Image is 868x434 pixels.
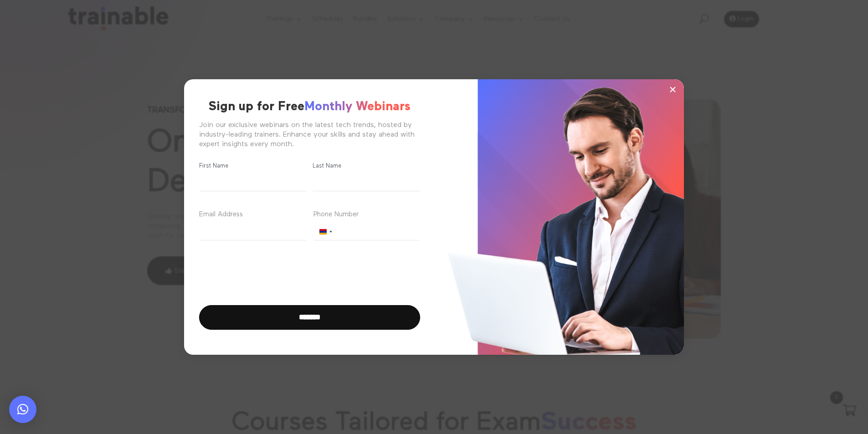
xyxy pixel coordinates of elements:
[209,99,411,119] h2: Sign up for Free
[313,162,421,171] label: Last Name
[199,121,421,149] div: Join our exclusive webinars on the latest tech trends, hosted by industry-leading trainers. Enhan...
[669,82,677,96] span: ×
[199,209,306,219] label: Email Address
[246,212,273,218] span: (Required)
[361,212,389,218] span: (Required)
[313,209,421,219] label: Phone Number
[304,100,411,113] span: Monthly Webinars
[199,259,338,294] iframe: reCAPTCHA
[666,82,679,96] button: ×
[199,162,307,171] label: First Name
[314,224,335,240] button: Selected country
